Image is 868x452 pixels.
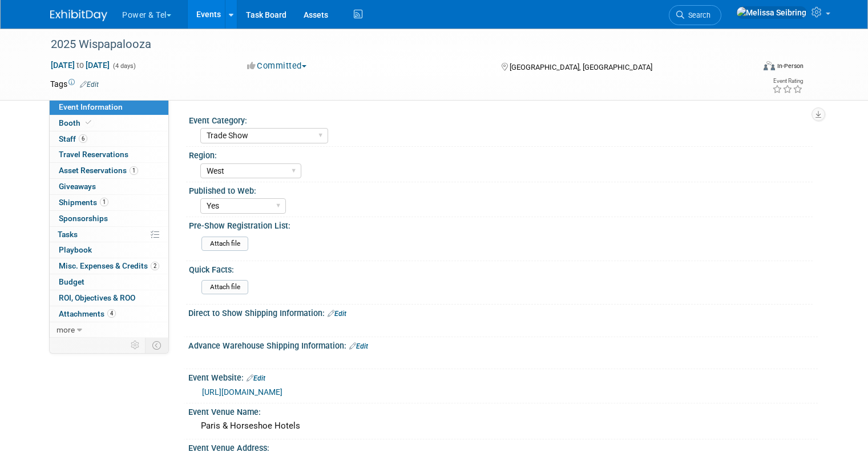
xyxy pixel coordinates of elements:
span: [DATE] [DATE] [50,60,110,70]
div: Pre-Show Registration List: [189,217,813,231]
a: Search [669,5,721,25]
a: Edit [247,374,265,382]
a: Giveaways [50,179,168,194]
span: Tasks [58,230,78,239]
a: Booth [50,115,168,131]
td: Tags [50,78,99,90]
img: Melissa Seibring [736,6,807,19]
div: 2025 Wispapalooza [47,34,740,55]
a: Edit [80,81,99,89]
div: Event Category: [189,112,813,126]
span: 4 [107,309,116,318]
a: Misc. Expenses & Credits2 [50,258,168,274]
td: Personalize Event Tab Strip [126,338,146,353]
i: Booth reservation complete [86,119,91,126]
div: Published to Web: [189,182,813,197]
a: Edit [349,342,368,350]
a: ROI, Objectives & ROO [50,290,168,306]
span: Asset Reservations [59,166,138,175]
img: Format-Inperson.png [764,61,775,70]
span: Attachments [59,309,116,318]
span: [GEOGRAPHIC_DATA], [GEOGRAPHIC_DATA] [510,63,652,71]
span: Booth [59,118,94,127]
a: Playbook [50,242,168,258]
span: (4 days) [112,62,136,70]
img: ExhibitDay [50,10,107,21]
div: Event Website: [188,369,818,384]
button: Committed [243,60,311,72]
div: Quick Facts: [189,261,813,275]
span: Staff [59,134,87,143]
a: Asset Reservations1 [50,163,168,178]
a: more [50,322,168,338]
a: Edit [328,310,346,318]
div: Paris & Horseshoe Hotels [197,417,809,435]
span: 2 [151,262,159,270]
a: [URL][DOMAIN_NAME] [202,387,282,397]
a: Staff6 [50,131,168,147]
span: Sponsorships [59,214,108,223]
a: Tasks [50,227,168,242]
div: Advance Warehouse Shipping Information: [188,337,818,352]
a: Sponsorships [50,211,168,226]
div: Event Rating [772,78,803,84]
a: Budget [50,274,168,290]
span: Search [684,11,710,19]
span: more [56,325,75,334]
span: Playbook [59,245,92,254]
span: ROI, Objectives & ROO [59,293,135,302]
div: Direct to Show Shipping Information: [188,305,818,319]
div: Region: [189,147,813,161]
span: Event Information [59,102,123,111]
td: Toggle Event Tabs [146,338,169,353]
div: In-Person [777,62,804,70]
span: 1 [130,166,138,175]
span: Budget [59,277,84,286]
a: Attachments4 [50,306,168,322]
div: Event Venue Name: [188,403,818,418]
div: Event Format [692,59,804,77]
span: Giveaways [59,182,96,191]
span: Misc. Expenses & Credits [59,261,159,270]
span: 1 [100,198,108,206]
span: Shipments [59,198,108,207]
span: to [75,61,86,70]
a: Event Information [50,99,168,115]
span: Travel Reservations [59,150,128,159]
span: 6 [79,134,87,143]
a: Travel Reservations [50,147,168,162]
a: Shipments1 [50,195,168,210]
